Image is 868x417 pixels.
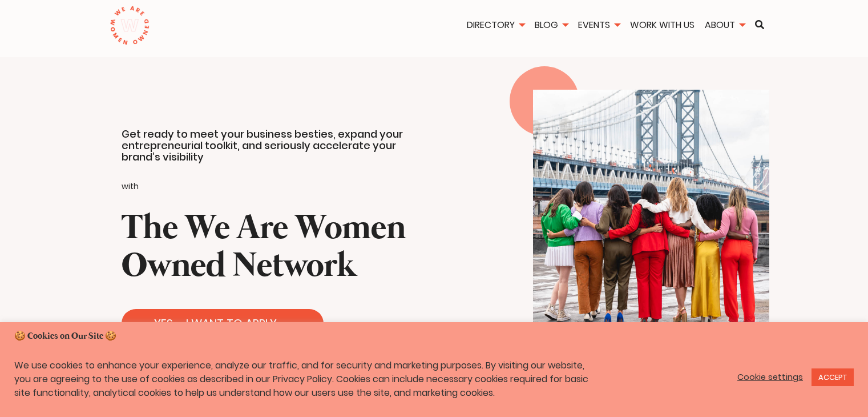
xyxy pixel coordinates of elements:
a: YES – I WANT TO APPLY → [122,309,324,338]
h1: The We Are Women Owned Network [122,210,423,286]
p: with [122,179,423,194]
p: Get ready to meet your business besties, expand your entrepreneurial toolkit, and seriously accel... [122,129,423,163]
img: We are Women Owned standing together in Brooklyn [533,90,769,364]
a: Cookie settings [737,372,803,382]
h5: 🍪 Cookies on Our Site 🍪 [14,330,854,343]
p: We use cookies to enhance your experience, analyze our traffic, and for security and marketing pu... [14,359,602,400]
a: ACCEPT [812,368,854,386]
